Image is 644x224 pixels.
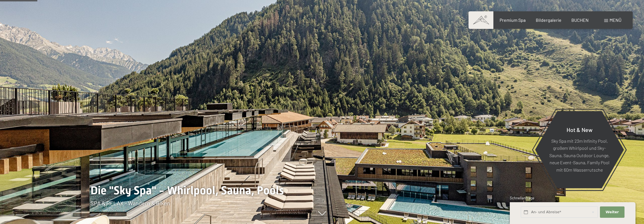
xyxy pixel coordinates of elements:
[536,17,561,23] a: Bildergalerie
[606,210,619,215] span: Weiter
[535,111,624,189] a: Hot & New Sky Spa mit 23m Infinity Pool, großem Whirlpool und Sky-Sauna, Sauna Outdoor Lounge, ne...
[549,137,610,173] p: Sky Spa mit 23m Infinity Pool, großem Whirlpool und Sky-Sauna, Sauna Outdoor Lounge, neue Event-S...
[600,206,624,218] button: Weiter
[571,17,589,23] a: BUCHEN
[500,17,526,23] a: Premium Spa
[610,17,621,23] span: Menü
[510,196,534,200] span: Schnellanfrage
[567,126,593,133] span: Hot & New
